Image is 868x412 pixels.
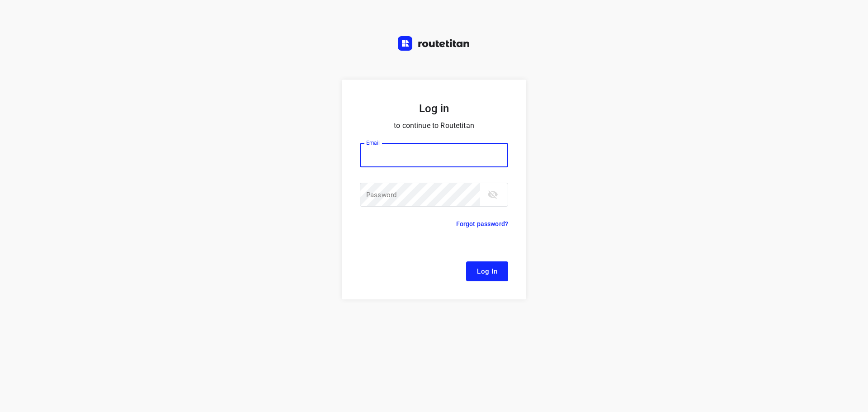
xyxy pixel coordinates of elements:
p: Forgot password? [456,218,508,229]
button: Log In [466,261,508,281]
h5: Log in [360,101,508,116]
p: to continue to Routetitan [360,119,508,132]
span: Log In [477,265,497,277]
button: toggle password visibility [484,185,502,204]
img: Routetitan [398,36,470,51]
